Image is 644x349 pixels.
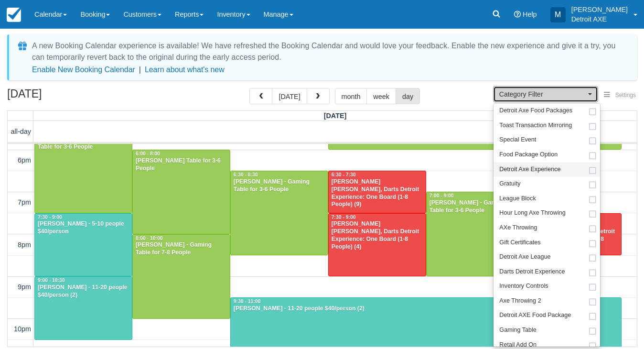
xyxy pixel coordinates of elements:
div: [PERSON_NAME] - Gaming Table for 3-6 People [37,136,129,151]
div: [PERSON_NAME] Table for 3-6 People [135,157,227,173]
a: 6:30 - 8:30[PERSON_NAME] - Gaming Table for 3-6 People [230,171,328,255]
img: checkfront-main-nav-mini-logo.png [7,8,21,22]
div: [PERSON_NAME] - 11-20 people $40/person (2) [233,305,619,313]
span: [DATE] [324,112,347,120]
p: [PERSON_NAME] [571,5,628,14]
span: Help [523,11,537,18]
button: Enable New Booking Calendar [32,65,135,75]
span: Hour Long Axe Throwing [499,209,565,218]
div: [PERSON_NAME] - Gaming Table for 3-6 People [429,199,521,215]
a: 6:00 - 8:00[PERSON_NAME] Table for 3-6 People [132,150,230,234]
span: Detroit Axe Food Packages [499,107,572,115]
span: Detroit AXE Food Package [499,311,571,320]
span: 9pm [18,283,31,291]
span: 7:30 - 9:00 [38,215,62,220]
button: Category Filter [493,86,598,102]
span: Axe Throwing 2 [499,297,541,305]
a: 8:00 - 10:00[PERSON_NAME] - Gaming Table for 7-8 People [132,234,230,319]
span: Category Filter [499,89,586,99]
div: [PERSON_NAME] [PERSON_NAME], Darts Detroit Experience: One Board (1-8 People) (9) [331,178,423,209]
a: 7:00 - 9:00[PERSON_NAME] - Gaming Table for 3-6 People [426,192,524,276]
div: [PERSON_NAME] - 11-20 people $40/person (2) [37,284,129,299]
span: AXe Throwing [499,224,537,232]
span: Food Package Option [499,151,558,159]
span: 10pm [14,325,31,333]
span: Gratuity [499,180,520,188]
span: | [139,65,141,74]
span: Detroit Axe Experience [499,165,560,174]
a: [PERSON_NAME] - Gaming Table for 3-6 People [34,129,132,213]
span: 6:00 - 8:00 [136,151,160,156]
span: Detroit Axe League [499,253,550,262]
span: Toast Transaction Mirroring [499,121,572,130]
button: Settings [598,88,642,102]
button: [DATE] [272,88,307,104]
span: 7pm [18,198,31,206]
span: 6:30 - 8:30 [234,172,258,177]
a: 6:30 - 7:30[PERSON_NAME] [PERSON_NAME], Darts Detroit Experience: One Board (1-8 People) (9) [328,171,426,213]
span: Special Event [499,136,536,144]
a: 9:00 - 10:30[PERSON_NAME] - 11-20 people $40/person (2) [34,276,132,340]
span: Gift Certificates [499,239,540,247]
i: Help [514,11,521,18]
span: League Block [499,195,536,203]
div: A new Booking Calendar experience is available! We have refreshed the Booking Calendar and would ... [32,40,625,63]
a: Learn about what's new [145,65,225,74]
span: Darts Detroit Experience [499,268,565,276]
span: Settings [615,92,636,98]
div: [PERSON_NAME] - 5-10 people $40/person [37,220,129,236]
h2: [DATE] [7,88,128,106]
button: day [396,88,420,104]
span: 7:30 - 9:00 [332,215,356,220]
div: M [550,7,566,22]
div: [PERSON_NAME] - Gaming Table for 3-6 People [233,178,325,194]
span: 6:30 - 7:30 [332,172,356,177]
div: [PERSON_NAME] - Gaming Table for 7-8 People [135,241,227,257]
a: 7:30 - 9:00[PERSON_NAME] - 5-10 people $40/person [34,213,132,277]
span: 8:00 - 10:00 [136,236,163,241]
span: 8pm [18,241,31,249]
button: month [335,88,367,104]
span: 7:00 - 9:00 [429,193,454,198]
span: 6pm [18,156,31,164]
a: 7:30 - 9:00[PERSON_NAME] [PERSON_NAME], Darts Detroit Experience: One Board (1-8 People) (4) [328,213,426,277]
span: 9:00 - 10:30 [38,278,65,283]
p: Detroit AXE [571,14,628,24]
span: all-day [11,128,31,135]
span: 9:30 - 11:00 [234,299,261,304]
span: Inventory Controls [499,282,548,291]
span: Gaming Table [499,326,536,335]
button: week [366,88,396,104]
div: [PERSON_NAME] [PERSON_NAME], Darts Detroit Experience: One Board (1-8 People) (4) [331,220,423,251]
